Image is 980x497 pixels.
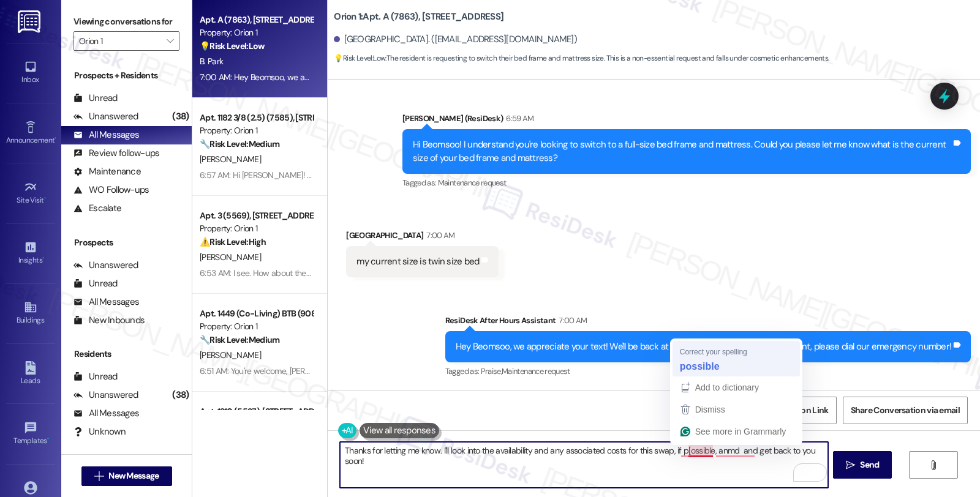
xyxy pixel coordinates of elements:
[73,92,118,105] div: Unread
[200,209,313,222] div: Apt. 3 (5569), [STREET_ADDRESS]
[851,404,960,417] span: Share Conversation via email
[200,40,265,51] strong: 💡 Risk Level: Low
[94,471,104,481] i: 
[73,314,145,327] div: New Inbounds
[334,33,577,46] div: [GEOGRAPHIC_DATA]. ([EMAIL_ADDRESS][DOMAIN_NAME])
[200,222,313,235] div: Property: Orion 1
[108,469,159,482] span: New Message
[169,107,192,126] div: (38)
[445,362,971,380] div: Tagged as:
[81,466,172,486] button: New Message
[556,314,587,327] div: 7:00 AM
[200,320,313,333] div: Property: Orion 1
[402,112,971,129] div: [PERSON_NAME] (ResiDesk)
[200,252,261,263] span: [PERSON_NAME]
[79,31,160,51] input: All communities
[6,297,55,330] a: Buildings
[6,417,55,450] a: Templates •
[423,229,454,242] div: 7:00 AM
[200,56,223,67] span: B. Park
[73,370,118,383] div: Unread
[833,451,892,479] button: Send
[47,435,49,443] span: •
[200,307,313,320] div: Apt. 1449 (Co-Living) BTB (9089), [STREET_ADDRESS]
[73,389,138,402] div: Unanswered
[6,177,55,210] a: Site Visit •
[445,314,971,331] div: ResiDesk After Hours Assistant
[200,138,279,149] strong: 🔧 Risk Level: Medium
[334,10,503,23] b: Orion 1: Apt. A (7863), [STREET_ADDRESS]
[200,236,266,247] strong: ⚠️ Risk Level: High
[340,442,827,488] textarea: To enrich screen reader interactions, please activate Accessibility in Grammarly extension settings
[200,170,914,181] div: 6:57 AM: Hi [PERSON_NAME]! Thanks for letting us know. Upon checking, I see related work order #2...
[200,111,313,124] div: Apt. 1182 3/8 (2.5) (7585), [STREET_ADDRESS]
[169,386,192,405] div: (38)
[44,194,46,203] span: •
[503,112,533,125] div: 6:59 AM
[200,405,313,418] div: Apt. 1210 (5527), [STREET_ADDRESS]
[200,72,690,83] div: 7:00 AM: Hey Beomsoo, we appreciate your text! We'll be back at 11AM to help you out. If this is ...
[42,254,44,263] span: •
[413,138,951,165] div: Hi Beomsoo! I understand you're looking to switch to a full-size bed frame and mattress. Could yo...
[438,177,507,188] span: Maintenance request
[73,165,141,178] div: Maintenance
[167,36,173,46] i: 
[61,348,192,361] div: Residents
[200,124,313,137] div: Property: Orion 1
[402,174,971,192] div: Tagged as:
[200,365,655,376] div: 6:51 AM: You're welcome, [PERSON_NAME]. Should you have other concerns, please feel free to reach...
[6,357,55,390] a: Leads
[860,458,879,471] span: Send
[356,255,479,268] div: my current size is twin size bed
[73,202,121,215] div: Escalate
[55,134,56,143] span: •
[73,425,126,438] div: Unknown
[346,229,499,246] div: [GEOGRAPHIC_DATA]
[73,259,138,272] div: Unanswered
[73,147,159,160] div: Review follow-ups
[73,110,138,123] div: Unanswered
[334,53,385,63] strong: 💡 Risk Level: Low
[929,460,938,470] i: 
[334,52,829,65] span: : The resident is requesting to switch their bed frame and mattress size. This is a non-essential...
[61,236,192,249] div: Prospects
[456,340,951,353] div: Hey Beomsoo, we appreciate your text! We'll be back at 11AM to help you out. If this is urgent, p...
[73,407,139,420] div: All Messages
[73,277,118,290] div: Unread
[18,10,43,33] img: ResiDesk Logo
[200,349,261,361] span: [PERSON_NAME]
[73,12,179,31] label: Viewing conversations for
[200,267,636,278] div: 6:53 AM: I see. How about the portal, could you please let me know what happens when you try payi...
[200,154,261,165] span: [PERSON_NAME]
[502,366,570,376] span: Maintenance request
[481,366,502,376] span: Praise ,
[61,69,192,82] div: Prospects + Residents
[6,56,55,89] a: Inbox
[73,184,149,196] div: WO Follow-ups
[846,460,855,470] i: 
[200,334,279,345] strong: 🔧 Risk Level: Medium
[843,397,968,424] button: Share Conversation via email
[73,296,139,308] div: All Messages
[73,129,139,141] div: All Messages
[200,13,313,26] div: Apt. A (7863), [STREET_ADDRESS]
[200,26,313,39] div: Property: Orion 1
[744,404,828,417] span: Get Conversation Link
[6,237,55,270] a: Insights •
